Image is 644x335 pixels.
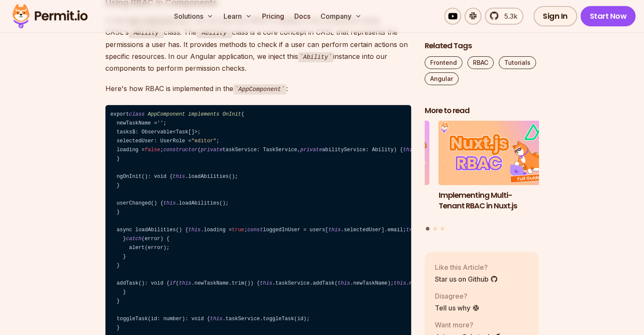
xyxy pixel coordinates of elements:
[435,291,480,301] p: Disagree?
[173,174,185,180] span: this
[580,6,636,26] a: Start Now
[425,105,539,116] h2: More to read
[148,111,185,117] span: AppComponent
[259,8,287,25] a: Pricing
[210,316,222,322] span: this
[328,227,340,233] span: this
[201,147,222,153] span: private
[435,303,480,313] a: Tell us why
[220,8,255,25] button: Learn
[247,227,263,233] span: const
[441,227,444,230] button: Go to slide 3
[171,8,217,25] button: Solutions
[315,190,429,221] h3: Policy-Based Access Control (PBAC) Isn’t as Great as You Think
[435,262,498,272] p: Like this Article?
[499,56,536,69] a: Tutorials
[499,11,517,21] span: 5.3k
[434,227,437,230] button: Go to slide 2
[394,280,406,286] span: this
[260,280,272,286] span: this
[196,28,232,38] code: Ability
[403,147,415,153] span: this
[105,14,411,75] p: In the , we can see how RBAC is applied in the component using CASL's class. The class is a core ...
[163,200,176,206] span: this
[129,28,164,38] code: Ability
[439,190,553,211] h3: Implementing Multi-Tenant RBAC in Nuxt.js
[485,8,523,25] a: 5.3k
[179,280,191,286] span: this
[533,6,577,26] a: Sign In
[157,120,163,126] span: ''
[467,56,494,69] a: RBAC
[425,56,462,69] a: Frontend
[337,280,350,286] span: this
[317,8,365,25] button: Company
[435,320,501,330] p: Want more?
[126,236,142,242] span: catch
[435,274,498,284] a: Star us on Github
[439,121,553,222] li: 1 of 3
[188,111,220,117] span: implements
[425,121,539,232] div: Posts
[291,8,314,25] a: Docs
[163,147,198,153] span: constructor
[406,227,415,233] span: try
[439,121,553,185] img: Implementing Multi-Tenant RBAC in Nuxt.js
[233,84,287,94] code: AppComponent
[105,83,411,95] p: Here's how RBAC is implemented in the :
[426,227,430,231] button: Go to slide 1
[8,2,91,30] img: Permit logo
[188,227,201,233] span: this
[169,280,176,286] span: if
[191,138,216,144] span: "editor"
[439,121,553,222] a: Implementing Multi-Tenant RBAC in Nuxt.jsImplementing Multi-Tenant RBAC in Nuxt.js
[315,121,429,185] img: Policy-Based Access Control (PBAC) Isn’t as Great as You Think
[129,111,145,117] span: class
[145,147,160,153] span: false
[315,121,429,222] li: 3 of 3
[232,227,244,233] span: true
[300,147,322,153] span: private
[222,111,241,117] span: OnInit
[425,41,539,51] h2: Related Tags
[298,52,334,62] code: Ability
[425,72,459,85] a: Angular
